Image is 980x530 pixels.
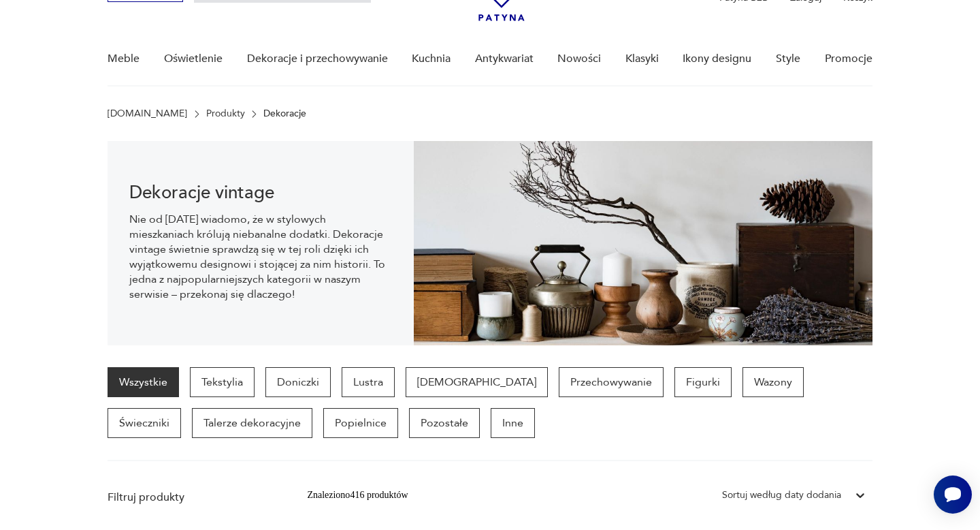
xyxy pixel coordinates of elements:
a: Talerze dekoracyjne [192,408,312,438]
a: Oświetlenie [164,33,223,85]
a: Popielnice [323,408,398,438]
a: [DEMOGRAPHIC_DATA] [406,367,548,397]
iframe: Smartsupp widget button [934,476,972,514]
a: Przechowywanie [559,367,664,397]
a: Pozostałe [409,408,480,438]
a: Ikony designu [683,33,751,85]
a: [DOMAIN_NAME] [108,108,187,119]
p: Filtruj produkty [108,490,274,505]
a: Meble [108,33,140,85]
a: Kuchnia [412,33,451,85]
a: Wszystkie [108,367,179,397]
a: Figurki [674,367,732,397]
a: Promocje [825,33,872,85]
a: Świeczniki [108,408,181,438]
a: Produkty [206,108,245,119]
p: Nie od [DATE] wiadomo, że w stylowych mieszkaniach królują niebanalne dodatki. Dekoracje vintage ... [129,212,391,302]
a: Style [776,33,800,85]
a: Tekstylia [190,367,255,397]
div: Znaleziono 416 produktów [307,488,408,503]
div: Sortuj według daty dodania [722,488,841,503]
a: Antykwariat [475,33,534,85]
a: Wazony [742,367,804,397]
a: Lustra [342,367,395,397]
img: 3afcf10f899f7d06865ab57bf94b2ac8.jpg [414,141,872,345]
a: Doniczki [265,367,331,397]
a: Dekoracje i przechowywanie [247,33,388,85]
a: Nowości [557,33,601,85]
p: Dekoracje [263,108,306,119]
a: Inne [491,408,535,438]
a: Klasyki [625,33,659,85]
h1: Dekoracje vintage [129,185,391,201]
